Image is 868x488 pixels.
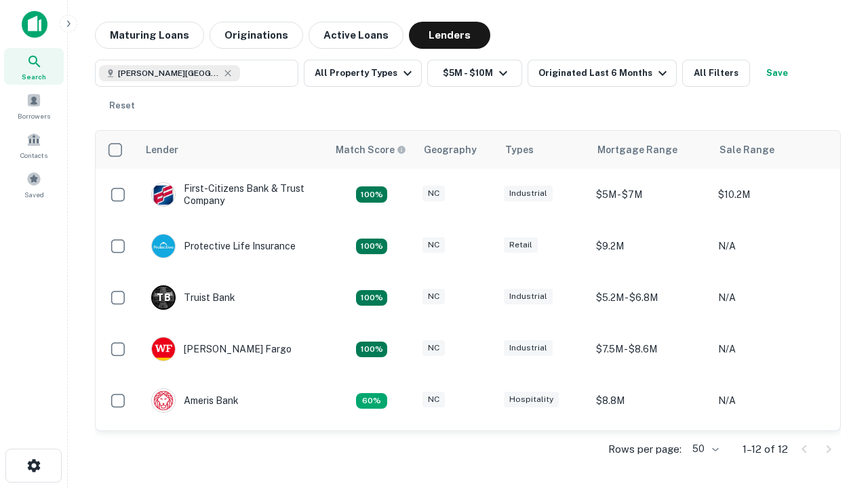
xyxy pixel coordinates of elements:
[336,142,403,157] h6: Match Score
[711,426,833,478] td: N/A
[4,166,64,203] a: Saved
[422,237,445,253] div: NC
[504,186,553,201] div: Industrial
[118,67,220,79] span: [PERSON_NAME][GEOGRAPHIC_DATA], [GEOGRAPHIC_DATA]
[4,48,64,85] a: Search
[589,169,711,220] td: $5M - $7M
[146,142,178,158] div: Lender
[18,110,50,121] span: Borrowers
[538,65,671,81] div: Originated Last 6 Months
[309,22,403,49] button: Active Loans
[422,340,445,356] div: NC
[687,439,721,459] div: 50
[95,22,204,49] button: Maturing Loans
[422,186,445,201] div: NC
[304,60,422,87] button: All Property Types
[4,127,64,163] a: Contacts
[711,323,833,375] td: N/A
[589,323,711,375] td: $7.5M - $8.6M
[589,220,711,272] td: $9.2M
[152,389,175,412] img: picture
[711,272,833,323] td: N/A
[151,388,239,413] div: Ameris Bank
[422,289,445,304] div: NC
[589,426,711,478] td: $9.2M
[711,220,833,272] td: N/A
[328,131,416,169] th: Capitalize uses an advanced AI algorithm to match your search with the best lender. The match sco...
[151,337,292,361] div: [PERSON_NAME] Fargo
[755,60,799,87] button: Save your search to get updates of matches that match your search criteria.
[424,142,477,158] div: Geography
[589,375,711,426] td: $8.8M
[416,131,497,169] th: Geography
[152,338,175,361] img: picture
[210,22,303,49] button: Originations
[528,60,677,87] button: Originated Last 6 Months
[157,291,170,305] p: T B
[800,380,868,445] iframe: Chat Widget
[497,131,589,169] th: Types
[100,92,144,119] button: Reset
[336,142,406,157] div: Capitalize uses an advanced AI algorithm to match your search with the best lender. The match sco...
[608,441,682,457] p: Rows per page:
[356,342,387,358] div: Matching Properties: 2, hasApolloMatch: undefined
[711,131,833,169] th: Sale Range
[504,340,553,356] div: Industrial
[152,235,175,258] img: picture
[505,142,534,158] div: Types
[151,182,314,207] div: First-citizens Bank & Trust Company
[22,71,46,82] span: Search
[151,234,296,258] div: Protective Life Insurance
[719,142,774,158] div: Sale Range
[589,272,711,323] td: $5.2M - $6.8M
[22,11,47,38] img: capitalize-icon.png
[356,239,387,255] div: Matching Properties: 2, hasApolloMatch: undefined
[4,87,64,124] a: Borrowers
[20,150,47,161] span: Contacts
[504,237,538,253] div: Retail
[682,60,750,87] button: All Filters
[152,183,175,206] img: picture
[356,290,387,306] div: Matching Properties: 3, hasApolloMatch: undefined
[138,131,328,169] th: Lender
[711,169,833,220] td: $10.2M
[151,285,235,310] div: Truist Bank
[356,186,387,203] div: Matching Properties: 2, hasApolloMatch: undefined
[427,60,522,87] button: $5M - $10M
[589,131,711,169] th: Mortgage Range
[24,189,44,200] span: Saved
[356,393,387,409] div: Matching Properties: 1, hasApolloMatch: undefined
[711,375,833,426] td: N/A
[597,142,677,158] div: Mortgage Range
[504,392,559,407] div: Hospitality
[743,441,788,457] p: 1–12 of 12
[504,289,553,304] div: Industrial
[422,392,445,407] div: NC
[409,22,490,49] button: Lenders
